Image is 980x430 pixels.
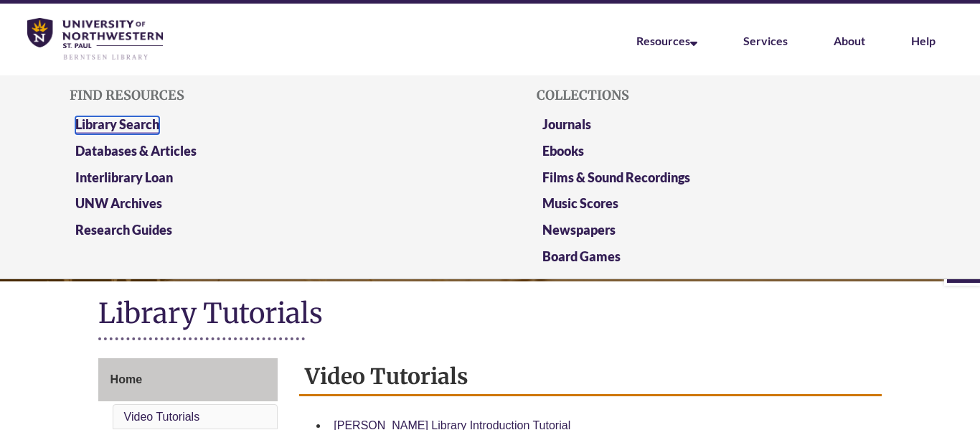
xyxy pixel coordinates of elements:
a: UNW Archives [75,195,162,211]
a: Journals [542,116,591,132]
a: Board Games [542,248,621,264]
a: Music Scores [542,195,618,211]
a: Films & Sound Recordings [542,169,690,185]
a: Research Guides [75,222,172,238]
a: Library Search [75,116,159,134]
a: Resources [636,34,697,47]
span: Home [110,373,142,385]
h5: Find Resources [70,88,443,103]
h1: Library Tutorials [98,296,882,334]
h2: Video Tutorials [299,358,882,396]
a: Home [98,358,278,401]
a: Newspapers [542,222,616,238]
a: Interlibrary Loan [75,169,173,185]
a: Ebooks [542,143,584,159]
a: Video Tutorials [124,411,200,423]
h5: Collections [537,88,910,103]
a: About [834,34,865,47]
img: UNWSP Library Logo [27,18,163,61]
a: Databases & Articles [75,143,197,159]
a: Help [911,34,936,47]
a: Services [743,34,788,47]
